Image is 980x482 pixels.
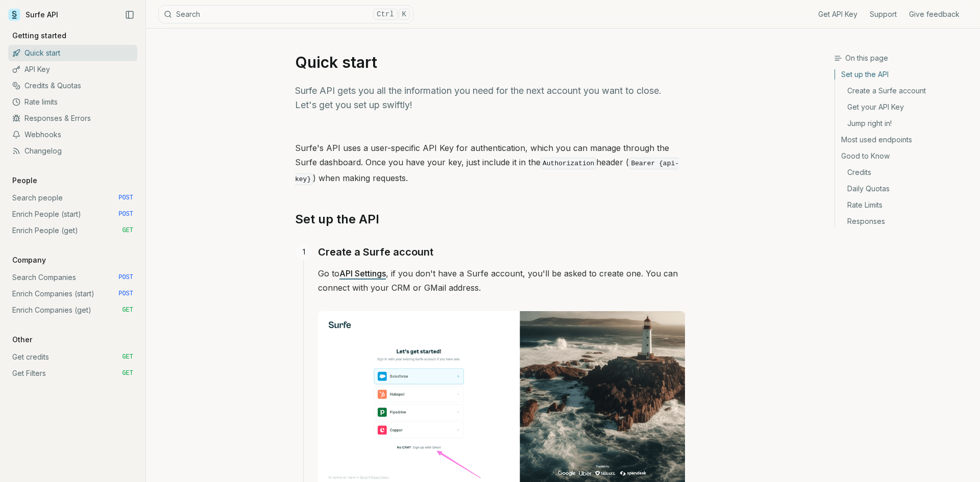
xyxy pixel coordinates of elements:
[835,69,972,83] a: Set up the API
[834,53,972,63] h3: On this page
[8,110,137,126] a: Responses & Errors
[8,7,58,22] a: Surfe API
[8,365,137,382] a: Get Filters GET
[835,213,972,226] a: Responses
[118,194,133,202] span: POST
[8,31,70,41] p: Getting started
[295,53,685,71] h1: Quick start
[541,158,596,169] code: Authorization
[8,143,137,159] a: Changelog
[122,306,133,314] span: GET
[122,353,133,361] span: GET
[8,255,50,265] p: Company
[8,335,36,345] p: Other
[339,268,386,278] a: API Settings
[870,9,897,19] a: Support
[835,132,972,148] a: Most used endpoints
[118,290,133,298] span: POST
[835,197,972,213] a: Rate Limits
[8,286,137,302] a: Enrich Companies (start) POST
[122,369,133,377] span: GET
[295,141,685,187] p: Surfe's API uses a user-specific API Key for authentication, which you can manage through the Sur...
[399,9,410,20] kbd: K
[835,99,972,115] a: Get your API Key
[122,226,133,235] span: GET
[295,211,379,227] a: Set up the API
[158,5,413,23] button: SearchCtrlK
[8,61,137,78] a: API Key
[835,148,972,164] a: Good to Know
[818,9,857,19] a: Get API Key
[295,84,685,112] p: Surfe API gets you all the information you need for the next account you want to close. Let's get...
[835,164,972,181] a: Credits
[835,181,972,197] a: Daily Quotas
[835,83,972,99] a: Create a Surfe account
[8,94,137,110] a: Rate limits
[8,175,41,186] p: People
[8,190,137,206] a: Search people POST
[8,45,137,61] a: Quick start
[835,115,972,132] a: Jump right in!
[8,349,137,365] a: Get credits GET
[318,244,433,260] a: Create a Surfe account
[373,9,398,20] kbd: Ctrl
[8,206,137,222] a: Enrich People (start) POST
[8,269,137,286] a: Search Companies POST
[8,222,137,239] a: Enrich People (get) GET
[909,9,960,19] a: Give feedback
[118,210,133,218] span: POST
[118,273,133,282] span: POST
[8,126,137,143] a: Webhooks
[318,266,685,295] p: Go to , if you don't have a Surfe account, you'll be asked to create one. You can connect with yo...
[8,78,137,94] a: Credits & Quotas
[8,302,137,318] a: Enrich Companies (get) GET
[122,7,137,22] button: Collapse Sidebar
